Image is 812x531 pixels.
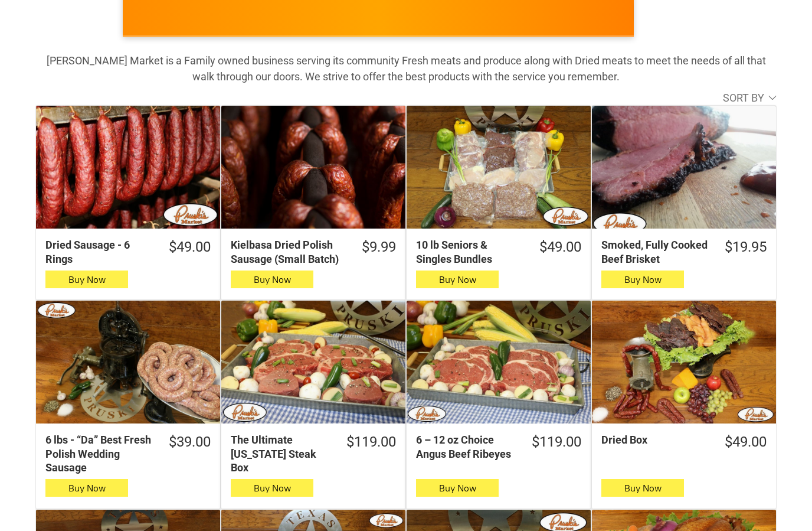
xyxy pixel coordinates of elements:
a: $49.00Dried Box [592,433,776,451]
span: Buy Now [439,483,476,494]
span: Buy Now [68,483,106,494]
button: Buy Now [45,479,128,497]
a: $49.00Dried Sausage - 6 Rings [36,238,220,266]
a: Smoked, Fully Cooked Beef Brisket [592,106,776,229]
button: Buy Now [601,271,684,288]
button: Buy Now [416,479,499,497]
span: Buy Now [439,274,476,285]
strong: [PERSON_NAME] Market is a Family owned business serving its community Fresh meats and produce alo... [47,54,766,83]
div: $119.00 [346,433,396,451]
div: The Ultimate [US_STATE] Steak Box [231,433,330,474]
button: Buy Now [416,271,499,288]
div: 6 lbs - “Da” Best Fresh Polish Wedding Sausage [45,433,152,474]
div: $39.00 [169,433,211,451]
div: $49.00 [539,238,581,256]
a: Dried Box [592,301,776,424]
span: Buy Now [624,483,662,494]
span: Buy Now [68,274,106,285]
a: $9.99Kielbasa Dried Polish Sausage (Small Batch) [221,238,405,266]
span: Buy Now [624,274,662,285]
div: $19.95 [725,238,767,256]
a: Kielbasa Dried Polish Sausage (Small Batch) [221,106,405,229]
button: Buy Now [231,271,313,288]
div: 10 lb Seniors & Singles Bundles [416,238,523,266]
button: Buy Now [45,271,128,288]
a: 6 lbs - “Da” Best Fresh Polish Wedding Sausage [36,301,220,424]
a: 6 – 12 oz Choice Angus Beef Ribeyes [407,301,591,424]
a: $19.95Smoked, Fully Cooked Beef Brisket [592,238,776,266]
div: Smoked, Fully Cooked Beef Brisket [601,238,708,266]
div: $49.00 [169,238,211,256]
div: Dried Box [601,433,708,447]
a: 10 lb Seniors &amp; Singles Bundles [407,106,591,229]
a: Dried Sausage - 6 Rings [36,106,220,229]
div: $49.00 [725,433,767,451]
a: $119.00The Ultimate [US_STATE] Steak Box [221,433,405,474]
span: Buy Now [254,483,291,494]
div: Kielbasa Dried Polish Sausage (Small Batch) [231,238,345,266]
div: $9.99 [362,238,396,256]
div: Dried Sausage - 6 Rings [45,238,152,266]
div: $119.00 [532,433,581,451]
a: $119.006 – 12 oz Choice Angus Beef Ribeyes [407,433,591,461]
span: Buy Now [254,274,291,285]
a: The Ultimate Texas Steak Box [221,301,405,424]
a: $49.0010 lb Seniors & Singles Bundles [407,238,591,266]
button: Buy Now [231,479,313,497]
a: $39.006 lbs - “Da” Best Fresh Polish Wedding Sausage [36,433,220,474]
div: 6 – 12 oz Choice Angus Beef Ribeyes [416,433,515,461]
button: Buy Now [601,479,684,497]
